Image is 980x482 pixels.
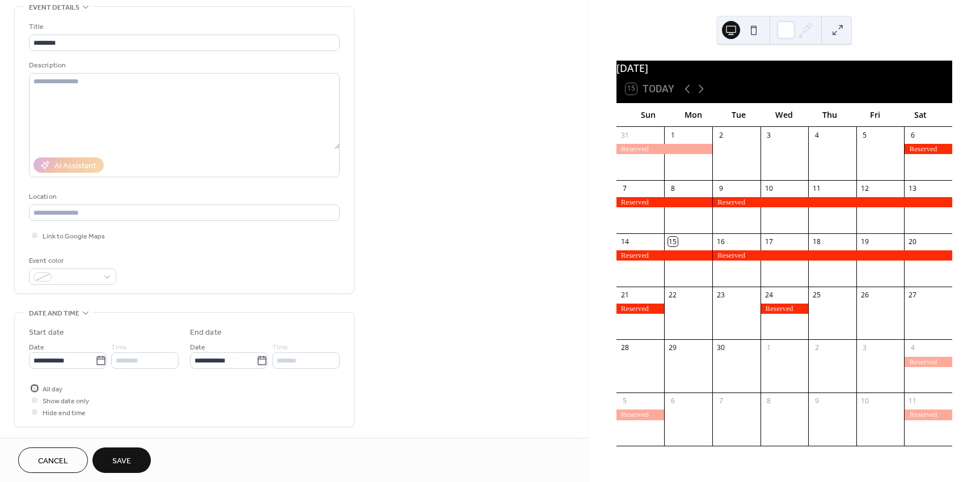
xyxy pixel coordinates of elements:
span: All day [43,383,62,395]
div: 28 [620,343,630,353]
div: 2 [716,130,726,140]
span: Time [111,342,127,353]
div: 19 [860,237,869,246]
div: Reserved [712,250,952,261]
div: Reserved [616,144,712,154]
div: 31 [620,130,630,140]
div: 18 [812,237,822,246]
span: Save [112,455,131,467]
div: Reserved [712,197,952,207]
span: Event details [29,2,79,14]
span: Date and time [29,308,79,319]
span: Link to Google Maps [43,231,105,242]
div: 5 [620,396,630,406]
span: Hide end time [43,407,86,419]
div: 24 [764,290,774,300]
button: Cancel [18,447,88,473]
div: 8 [668,184,678,193]
div: 30 [716,343,726,353]
div: 4 [908,343,918,353]
div: End date [190,327,222,339]
div: 2 [812,343,822,353]
div: Reserved [616,250,712,261]
div: Reserved [904,144,952,154]
div: [DATE] [616,61,952,75]
span: Cancel [38,455,68,467]
div: 15 [668,237,678,246]
div: Start date [29,327,64,339]
div: Reserved [761,304,809,314]
div: Reserved [616,197,712,207]
span: Time [272,342,288,353]
div: Sun [626,103,671,126]
div: 9 [812,396,822,406]
div: 20 [908,237,918,246]
div: Event color [29,255,114,267]
div: 16 [716,237,726,246]
div: 7 [620,184,630,193]
div: Tue [716,103,762,126]
div: 1 [764,343,774,353]
div: Description [29,59,337,71]
div: 8 [764,396,774,406]
div: Mon [671,103,716,126]
div: 1 [668,130,678,140]
div: 6 [908,130,918,140]
div: 14 [620,237,630,246]
div: Reserved [616,304,665,314]
div: Location [29,191,337,203]
div: Wed [762,103,807,126]
div: Reserved [904,410,952,420]
div: 7 [716,396,726,406]
div: 22 [668,290,678,300]
div: 11 [812,184,822,193]
span: Date [190,342,205,353]
div: 29 [668,343,678,353]
div: 5 [860,130,869,140]
div: 11 [908,396,918,406]
div: 17 [764,237,774,246]
div: Sat [898,103,943,126]
div: 23 [716,290,726,300]
div: 26 [860,290,869,300]
div: 10 [860,396,869,406]
div: Reserved [904,357,952,367]
div: 27 [908,290,918,300]
div: Thu [807,103,852,126]
div: Reserved [616,410,665,420]
div: 21 [620,290,630,300]
div: 10 [764,184,774,193]
div: 13 [908,184,918,193]
div: 3 [860,343,869,353]
span: Show date only [43,395,89,407]
span: Date [29,342,44,353]
div: 25 [812,290,822,300]
div: 12 [860,184,869,193]
div: 3 [764,130,774,140]
div: 4 [812,130,822,140]
div: 6 [668,396,678,406]
div: 9 [716,184,726,193]
button: Save [92,447,151,473]
div: Fri [852,103,898,126]
div: Title [29,21,337,33]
